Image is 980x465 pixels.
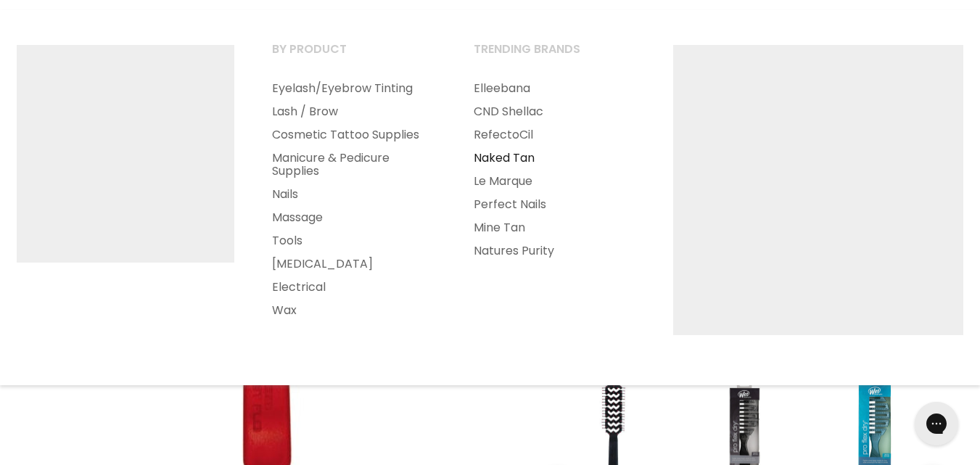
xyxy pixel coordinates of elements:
[254,147,453,183] a: Manicure & Pedicure Supplies
[254,77,453,322] ul: Main menu
[254,229,453,252] a: Tools
[456,77,654,263] ul: Main menu
[907,397,965,450] iframe: Gorgias live chat messenger
[456,239,654,263] a: Natures Purity
[254,100,453,123] a: Lash / Brow
[254,252,453,276] a: [MEDICAL_DATA]
[456,100,654,123] a: CND Shellac
[254,183,453,206] a: Nails
[254,38,453,74] a: By Product
[254,299,453,322] a: Wax
[456,147,654,170] a: Naked Tan
[456,193,654,216] a: Perfect Nails
[456,123,654,147] a: RefectoCil
[456,170,654,193] a: Le Marque
[254,77,453,100] a: Eyelash/Eyebrow Tinting
[254,276,453,299] a: Electrical
[254,123,453,147] a: Cosmetic Tattoo Supplies
[456,77,654,100] a: Elleebana
[456,38,654,74] a: Trending Brands
[456,216,654,239] a: Mine Tan
[254,206,453,229] a: Massage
